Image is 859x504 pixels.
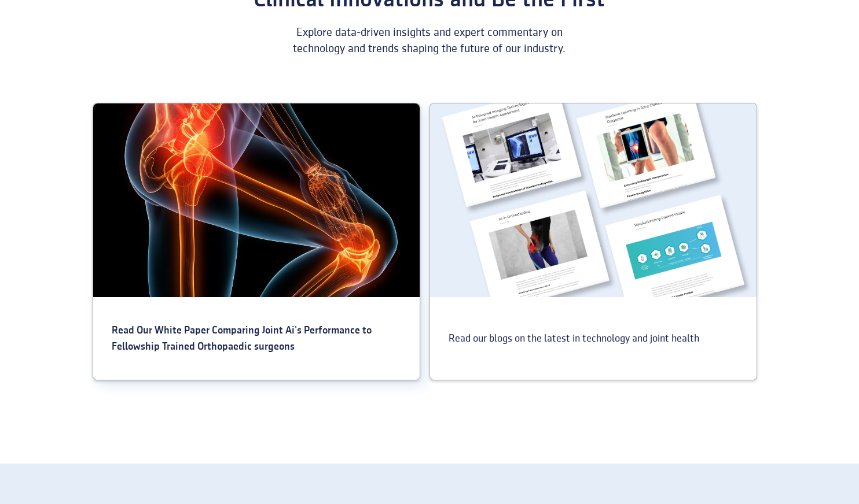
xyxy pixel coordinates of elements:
[93,304,420,373] div: Read Our White Paper Comparing Joint Ai's Performance to Fellowship Trained Orthopaedic surgeons
[429,103,757,380] a: Read our blogs on the latest in technology and joint health
[93,103,420,380] a: Read Our White Paper Comparing Joint Ai's Performance to Fellowship Trained Orthopaedic surgeons
[288,24,571,57] div: Explore data-driven insights and expert commentary on technology and trends shaping the future of...
[430,312,718,365] div: Read our blogs on the latest in technology and joint health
